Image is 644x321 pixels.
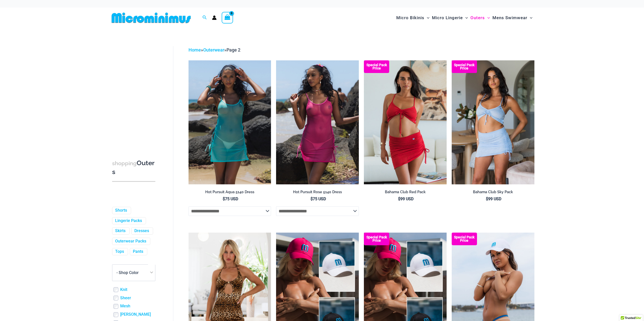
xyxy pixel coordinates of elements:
bdi: 75 USD [223,196,238,201]
bdi: 99 USD [486,196,501,201]
a: Bahama Club Sky Pack [452,190,534,196]
h2: Hot Pursuit Aqua 5140 Dress [189,190,271,194]
a: Tops [115,249,124,254]
a: Hot Pursuit Aqua 5140 Dress [189,190,271,196]
a: Skirts [115,228,126,234]
span: $ [310,196,313,201]
h2: Bahama Club Sky Pack [452,190,534,194]
a: Micro LingerieMenu ToggleMenu Toggle [431,10,469,26]
a: Outerwear [203,47,224,53]
h3: Outers [112,159,155,176]
b: Special Pack Price [452,236,477,242]
span: $ [223,196,225,201]
img: Bahama Club Sky 9170 Crop Top 5404 Skirt 01 [452,60,534,184]
span: Menu Toggle [485,11,490,24]
span: Menu Toggle [463,11,468,24]
b: Special Pack Price [452,63,477,70]
a: Knit [120,287,127,292]
a: OutersMenu ToggleMenu Toggle [469,10,491,26]
img: Hot Pursuit Aqua 5140 Dress 01 [189,60,271,184]
a: [PERSON_NAME] [120,312,151,317]
a: Pants [133,249,143,254]
span: Menu Toggle [424,11,429,24]
h2: Bahama Club Red Pack [364,190,447,194]
b: Special Pack Price [364,63,389,70]
a: Hot Pursuit Aqua 5140 Dress 01Hot Pursuit Aqua 5140 Dress 06Hot Pursuit Aqua 5140 Dress 06 [189,60,271,184]
span: $ [486,196,488,201]
span: Micro Bikinis [396,11,424,24]
h2: Hot Pursuit Rose 5140 Dress [276,190,359,194]
a: View Shopping Cart, empty [222,12,233,23]
img: Hot Pursuit Rose 5140 Dress 01 [276,60,359,184]
a: Home [189,47,201,53]
span: - Shop Color [116,270,139,275]
iframe: TrustedSite Certified [112,42,158,143]
span: Menu Toggle [527,11,532,24]
a: Hot Pursuit Rose 5140 Dress 01Hot Pursuit Rose 5140 Dress 12Hot Pursuit Rose 5140 Dress 12 [276,60,359,184]
span: » » [189,47,240,53]
b: Special Pack Price [364,236,389,242]
a: Shorts [115,208,127,213]
a: Bahama Club Sky 9170 Crop Top 5404 Skirt 01 Bahama Club Sky 9170 Crop Top 5404 Skirt 06Bahama Clu... [452,60,534,184]
span: $ [398,196,400,201]
a: Micro BikinisMenu ToggleMenu Toggle [395,10,431,26]
img: MM SHOP LOGO FLAT [110,12,193,23]
a: Bahama Club Red Pack [364,190,447,196]
img: Bahama Club Red 9170 Crop Top 5404 Skirt 01 [364,60,447,184]
a: Outerwear Packs [115,239,146,244]
a: Sheer [120,295,131,301]
a: Account icon link [212,15,217,20]
a: Mens SwimwearMenu ToggleMenu Toggle [491,10,534,26]
a: Mesh [120,304,130,309]
span: shopping [112,160,137,166]
a: Bahama Club Red 9170 Crop Top 5404 Skirt 01 Bahama Club Red 9170 Crop Top 5404 Skirt 05Bahama Clu... [364,60,447,184]
bdi: 75 USD [310,196,326,201]
span: Outers [470,11,485,24]
a: Dresses [134,228,149,234]
span: Page 2 [226,47,240,53]
span: Mens Swimwear [492,11,527,24]
a: Search icon link [202,15,207,21]
bdi: 99 USD [398,196,413,201]
span: Micro Lingerie [432,11,463,24]
span: - Shop Color [112,264,155,281]
span: - Shop Color [112,265,155,281]
a: Hot Pursuit Rose 5140 Dress [276,190,359,196]
a: Lingerie Packs [115,218,142,224]
nav: Site Navigation [394,9,535,26]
